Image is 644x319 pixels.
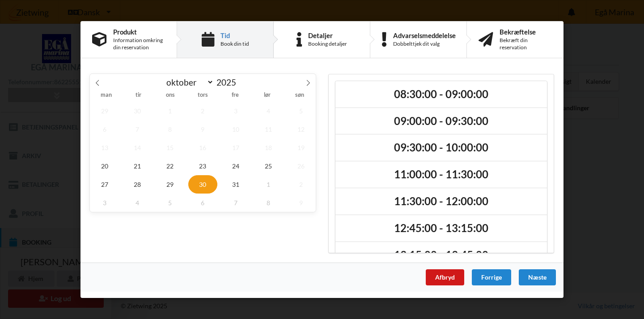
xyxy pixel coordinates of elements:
[113,28,165,35] div: Produkt
[90,194,119,212] span: november 3, 2025
[123,194,152,212] span: november 4, 2025
[472,269,511,285] div: Forrige
[123,102,152,120] span: september 30, 2025
[500,28,552,35] div: Bekræftelse
[519,269,556,285] div: Næste
[393,32,456,39] div: Advarselsmeddelelse
[90,138,119,157] span: oktober 13, 2025
[342,87,541,101] h2: 08:30:00 - 09:00:00
[393,40,456,47] div: Dobbelttjek dit valg
[284,93,316,99] span: søn
[123,157,152,175] span: oktober 21, 2025
[342,194,541,208] h2: 11:30:00 - 12:00:00
[251,93,284,99] span: lør
[342,141,541,155] h2: 09:30:00 - 10:00:00
[342,221,541,235] h2: 12:45:00 - 13:15:00
[221,175,250,194] span: oktober 31, 2025
[220,40,249,47] div: Book din tid
[286,102,316,120] span: oktober 5, 2025
[90,120,119,138] span: oktober 6, 2025
[286,120,316,138] span: oktober 12, 2025
[155,157,185,175] span: oktober 22, 2025
[342,168,541,181] h2: 11:00:00 - 11:30:00
[221,157,250,175] span: oktober 24, 2025
[188,120,218,138] span: oktober 9, 2025
[122,93,154,99] span: tir
[155,102,185,120] span: oktober 1, 2025
[286,138,316,157] span: oktober 19, 2025
[162,77,214,88] select: Month
[155,175,185,194] span: oktober 29, 2025
[221,194,250,212] span: november 7, 2025
[154,93,186,99] span: ons
[123,175,152,194] span: oktober 28, 2025
[254,157,283,175] span: oktober 25, 2025
[286,175,316,194] span: november 2, 2025
[90,102,119,120] span: september 29, 2025
[220,32,249,39] div: Tid
[188,102,218,120] span: oktober 2, 2025
[90,93,122,99] span: man
[123,138,152,157] span: oktober 14, 2025
[90,157,119,175] span: oktober 20, 2025
[188,157,218,175] span: oktober 23, 2025
[254,175,283,194] span: november 1, 2025
[286,157,316,175] span: oktober 26, 2025
[254,194,283,212] span: november 8, 2025
[188,194,218,212] span: november 6, 2025
[186,93,219,99] span: tors
[155,120,185,138] span: oktober 8, 2025
[123,120,152,138] span: oktober 7, 2025
[254,102,283,120] span: oktober 4, 2025
[254,120,283,138] span: oktober 11, 2025
[188,138,218,157] span: oktober 16, 2025
[500,37,552,51] div: Bekræft din reservation
[155,138,185,157] span: oktober 15, 2025
[219,93,251,99] span: fre
[113,37,165,51] div: Information omkring din reservation
[254,138,283,157] span: oktober 18, 2025
[214,77,243,87] input: Year
[221,102,250,120] span: oktober 3, 2025
[155,194,185,212] span: november 5, 2025
[342,114,541,128] h2: 09:00:00 - 09:30:00
[286,194,316,212] span: november 9, 2025
[342,248,541,262] h2: 13:15:00 - 13:45:00
[308,40,347,47] div: Booking detaljer
[221,120,250,138] span: oktober 10, 2025
[221,138,250,157] span: oktober 17, 2025
[90,175,119,194] span: oktober 27, 2025
[188,175,218,194] span: oktober 30, 2025
[308,32,347,39] div: Detaljer
[426,269,464,285] div: Afbryd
